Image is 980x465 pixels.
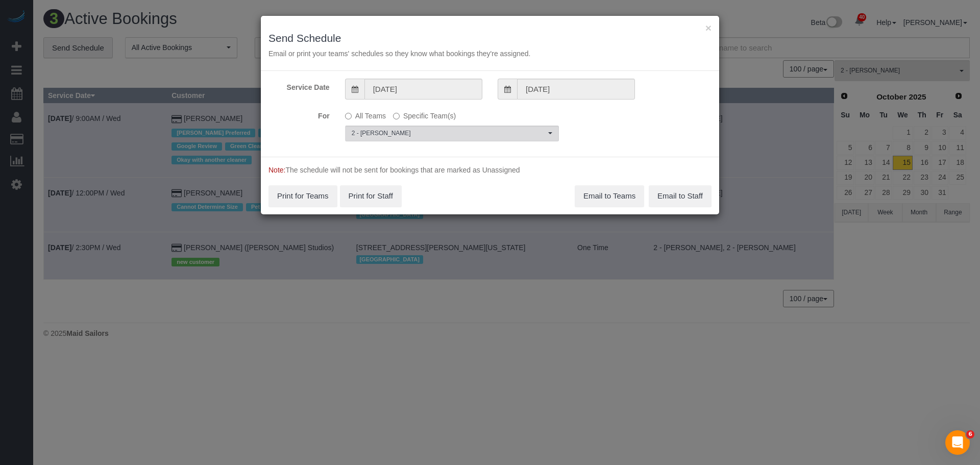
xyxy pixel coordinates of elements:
span: Note: [268,166,285,174]
input: To [517,79,635,100]
span: 6 [966,430,974,438]
button: 2 - [PERSON_NAME] [345,126,559,141]
button: × [705,22,712,33]
button: Email to Teams [575,185,644,207]
p: Email or print your teams' schedules so they know what bookings they're assigned. [268,48,712,59]
label: For [261,107,337,121]
ol: Choose Team(s) [345,126,559,141]
p: The schedule will not be sent for bookings that are marked as Unassigned [268,165,712,175]
iframe: Intercom live chat [945,430,970,455]
button: Print for Staff [340,185,402,207]
label: Specific Team(s) [393,107,456,121]
button: Email to Staff [649,185,712,207]
h3: Send Schedule [268,32,712,44]
input: Specific Team(s) [393,113,400,119]
label: Service Date [261,79,337,92]
span: 2 - [PERSON_NAME] [352,129,546,138]
label: All Teams [345,107,386,121]
button: Print for Teams [268,185,337,207]
input: From [364,79,482,100]
input: All Teams [345,113,352,119]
